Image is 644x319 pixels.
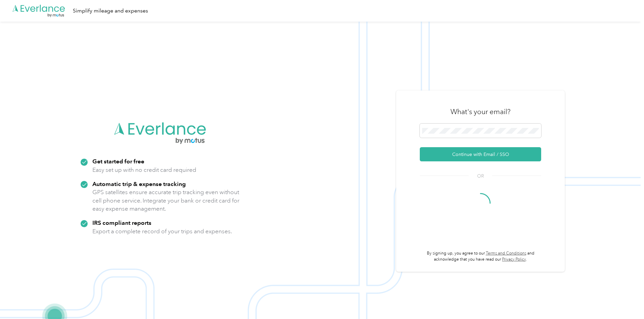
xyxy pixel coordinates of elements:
[92,219,151,226] strong: IRS compliant reports
[92,180,186,187] strong: Automatic trip & expense tracking
[486,251,526,256] a: Terms and Conditions
[73,7,148,15] div: Simplify mileage and expenses
[92,158,144,165] strong: Get started for free
[420,147,541,161] button: Continue with Email / SSO
[420,250,541,262] p: By signing up, you agree to our and acknowledge that you have read our .
[92,227,232,236] p: Export a complete record of your trips and expenses.
[469,172,492,180] span: OR
[450,107,510,116] h3: What's your email?
[92,188,240,213] p: GPS satellites ensure accurate trip tracking even without cell phone service. Integrate your bank...
[502,257,526,262] a: Privacy Policy
[92,166,196,174] p: Easy set up with no credit card required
